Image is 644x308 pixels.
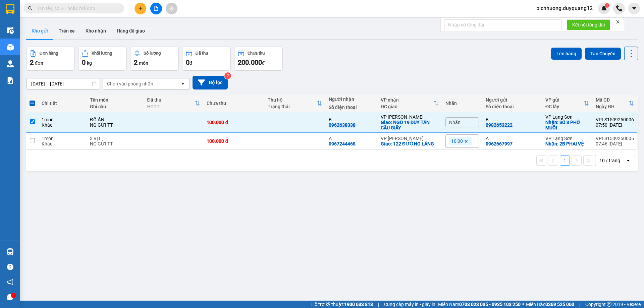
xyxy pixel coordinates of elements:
[311,301,373,308] span: Hỗ trợ kỹ thuật:
[486,136,539,141] div: A
[381,141,439,146] div: Giao: 122 ĐƯỜNG LÁNG
[190,60,192,66] span: đ
[596,104,629,109] div: Ngày ĐH
[224,72,231,79] sup: 2
[329,105,374,110] div: Số điện thoại
[596,136,634,141] div: VPLS1509250005
[111,23,150,39] button: Hàng đã giao
[207,138,261,144] div: 100.000 đ
[329,122,356,128] div: 0962638338
[585,48,621,60] button: Tạo Chuyến
[526,301,574,308] span: Miền Bắc
[545,120,589,130] div: Nhận: SỐ 3 PHỐ MUỐI
[605,3,609,8] sup: 1
[449,120,461,125] span: Nhãn
[7,77,14,84] img: solution-icon
[82,58,86,66] span: 0
[268,97,317,103] div: Thu hộ
[90,122,140,128] div: NG GỬI TT
[90,97,140,103] div: Tên món
[139,60,148,66] span: món
[444,19,561,30] input: Nhập số tổng đài
[451,138,463,144] span: 10:00
[135,3,146,14] button: plus
[616,5,622,11] img: phone-icon
[262,60,265,66] span: đ
[381,114,439,120] div: VP [PERSON_NAME]
[7,248,14,255] img: warehouse-icon
[596,117,634,122] div: VPLS1509250006
[238,58,262,66] span: 200.000
[545,136,589,141] div: VP Lạng Sơn
[545,302,574,307] strong: 0369 525 060
[545,114,589,120] div: VP Lạng Sơn
[26,78,100,89] input: Select a date range.
[329,136,374,141] div: A
[329,97,374,102] div: Người nhận
[7,279,13,285] span: notification
[40,51,58,56] div: Đơn hàng
[551,48,582,60] button: Lên hàng
[182,47,231,71] button: Đã thu0đ
[626,158,631,163] svg: open
[522,303,524,306] span: ⚪️
[438,301,521,308] span: Miền Nam
[601,5,607,11] img: icon-new-feature
[42,101,83,106] div: Chi tiết
[579,301,580,308] span: |
[486,117,539,122] div: B
[378,301,379,308] span: |
[381,136,439,141] div: VP [PERSON_NAME]
[35,60,43,66] span: đơn
[42,122,83,128] div: Khác
[53,23,80,39] button: Trên xe
[196,51,208,56] div: Đã thu
[138,6,143,11] span: plus
[607,302,611,307] span: copyright
[592,95,637,112] th: Toggle SortBy
[542,95,592,112] th: Toggle SortBy
[384,301,436,308] span: Cung cấp máy in - giấy in:
[381,104,433,109] div: ĐC giao
[28,6,33,11] span: search
[264,95,325,112] th: Toggle SortBy
[134,58,138,66] span: 2
[147,97,195,103] div: Đã thu
[248,51,265,56] div: Chưa thu
[7,44,14,51] img: warehouse-icon
[80,23,111,39] button: Kho nhận
[486,97,539,103] div: Người gửi
[615,19,620,24] span: close
[42,136,83,141] div: 1 món
[486,141,513,146] div: 0962667997
[7,264,13,270] span: question-circle
[78,47,127,71] button: Khối lượng0kg
[329,117,374,122] div: B
[7,294,13,300] span: message
[545,97,584,103] div: VP gửi
[87,60,92,66] span: kg
[147,104,195,109] div: HTTT
[572,21,605,28] span: Kết nối tổng đài
[596,141,634,146] div: 07:46 [DATE]
[596,122,634,128] div: 07:50 [DATE]
[377,95,442,112] th: Toggle SortBy
[90,117,140,122] div: ĐỒ ĂN
[7,27,14,34] img: warehouse-icon
[344,302,373,307] strong: 1900 633 818
[606,3,608,8] span: 1
[486,122,513,128] div: 0982653222
[90,141,140,146] div: NG GỬI TT
[459,302,521,307] strong: 0708 023 035 - 0935 103 250
[545,141,589,146] div: Nhận: 2B PHAI VỆ
[186,58,190,66] span: 0
[268,104,317,109] div: Trạng thái
[154,6,158,11] span: file-add
[193,76,228,89] button: Bộ lọc
[207,120,261,125] div: 100.000 đ
[90,104,140,109] div: Ghi chú
[26,47,75,71] button: Đơn hàng2đơn
[107,80,153,87] div: Chọn văn phòng nhận
[30,58,34,66] span: 2
[26,23,53,39] button: Kho gửi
